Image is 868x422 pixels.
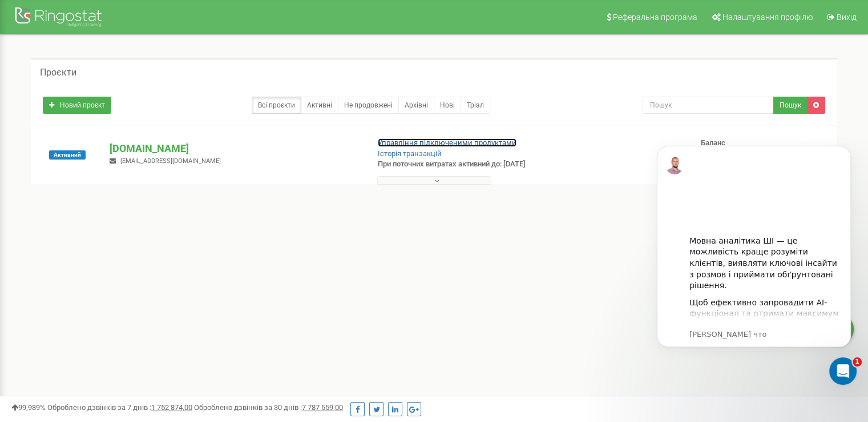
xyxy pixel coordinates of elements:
span: 1 [853,357,862,367]
button: Пошук [773,97,808,114]
iframe: Intercom live chat [829,357,857,385]
a: Активні [301,97,338,114]
span: 99,989% [11,403,46,412]
a: Тріал [461,97,490,114]
a: Управління підключеними продуктами [378,138,516,147]
span: Реферальна програма [613,13,697,22]
span: Оброблено дзвінків за 30 днів : [194,403,343,412]
a: Нові [434,97,461,114]
span: Оброблено дзвінків за 7 днів : [47,403,192,412]
u: 1 752 874,00 [151,403,192,412]
span: Вихід [837,13,857,22]
p: [DOMAIN_NAME] [110,141,359,156]
span: Налаштування профілю [722,13,813,22]
input: Пошук [643,97,774,114]
a: Новий проєкт [43,97,111,114]
u: 7 787 559,00 [302,403,343,412]
p: При поточних витратах активний до: [DATE] [378,159,560,170]
a: Не продовжені [338,97,399,114]
a: Архівні [398,97,434,114]
a: Всі проєкти [252,97,301,114]
iframe: Intercom notifications сообщение [640,129,868,391]
span: Активний [49,150,86,160]
a: Історія транзакцій [378,149,442,158]
h5: Проєкти [40,67,76,78]
span: [EMAIL_ADDRESS][DOMAIN_NAME] [120,157,221,165]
